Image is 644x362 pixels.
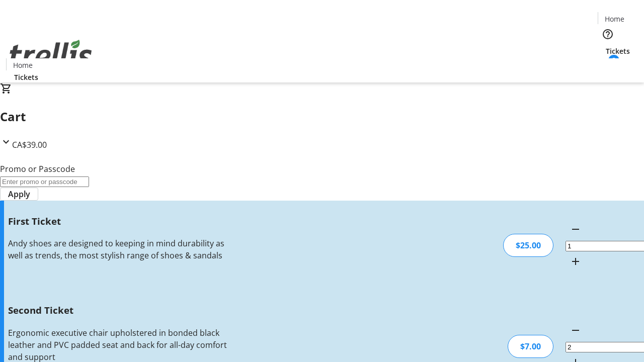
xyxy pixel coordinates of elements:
button: Help [598,24,618,44]
div: Andy shoes are designed to keeping in mind durability as well as trends, the most stylish range o... [8,237,228,261]
a: Tickets [598,46,638,56]
h3: First Ticket [8,214,228,228]
div: $7.00 [508,335,553,358]
button: Increment by one [566,251,586,271]
span: Apply [8,188,30,200]
h3: Second Ticket [8,303,228,317]
a: Home [598,14,630,24]
span: Home [13,60,33,70]
button: Cart [598,56,618,76]
span: CA$39.00 [12,139,47,150]
a: Tickets [6,72,46,82]
div: $25.00 [503,234,553,257]
span: Tickets [606,46,630,56]
button: Decrement by one [566,320,586,340]
img: Orient E2E Organization qXEusMBIYX's Logo [6,29,96,79]
span: Tickets [14,72,38,82]
span: Home [605,14,624,24]
a: Home [7,60,39,70]
button: Decrement by one [566,219,586,239]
